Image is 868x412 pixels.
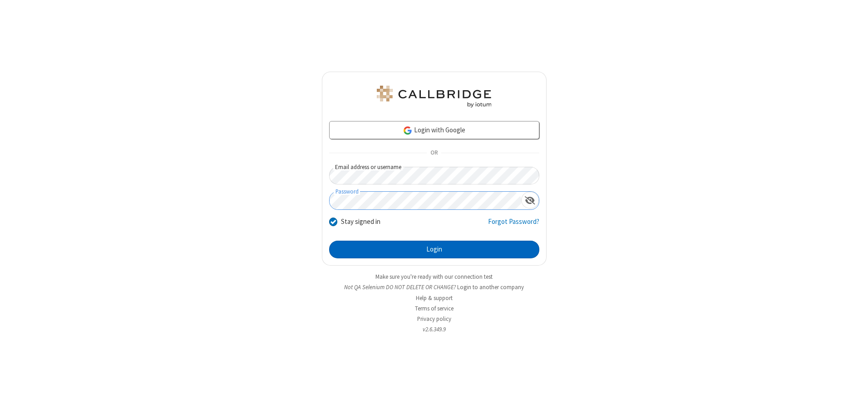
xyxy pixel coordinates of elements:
a: Make sure you're ready with our connection test [375,273,493,281]
img: QA Selenium DO NOT DELETE OR CHANGE [375,86,493,107]
a: Login with Google [329,121,539,139]
div: Show password [521,192,539,208]
li: v2.6.349.9 [322,325,547,334]
a: Terms of service [415,305,454,312]
input: Email address or username [329,167,539,184]
a: Help & support [416,294,453,302]
iframe: Chat [845,388,861,406]
li: Not QA Selenium DO NOT DELETE OR CHANGE? [322,283,547,291]
label: Stay signed in [341,217,380,227]
button: Login to another company [457,283,524,291]
a: Forgot Password? [488,217,539,234]
img: google-icon.png [403,126,413,136]
span: OR [427,147,441,160]
input: Password [330,192,521,209]
button: Login [329,241,539,259]
a: Privacy policy [417,315,451,323]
